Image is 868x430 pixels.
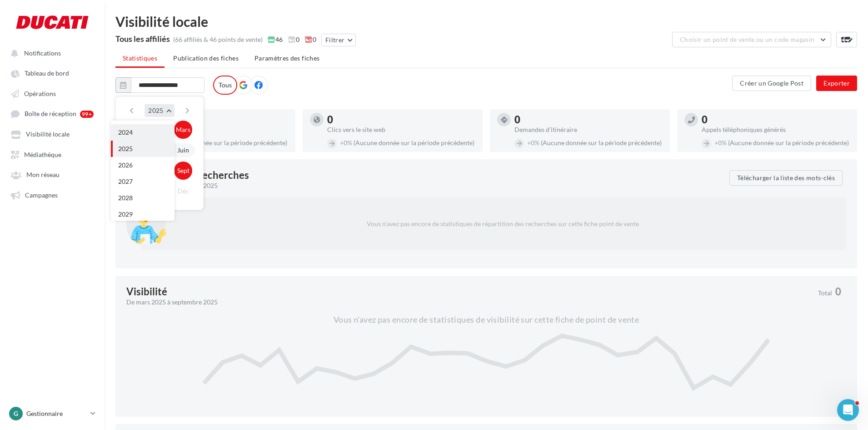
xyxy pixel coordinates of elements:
[288,35,299,44] span: 0
[702,126,850,133] div: Appels téléphoniques générés
[145,104,174,117] button: 2025
[354,139,474,147] span: (Aucune donnée sur la période précédente)
[818,290,832,296] span: Total
[254,54,319,62] span: Paramètres des fiches
[728,139,849,147] span: (Aucune donnée sur la période précédente)
[126,181,722,190] div: De mars 2025 à septembre 2025
[702,115,850,125] div: 0
[174,121,192,139] button: Mars
[140,126,288,133] div: Vues totales
[118,194,133,202] span: 2028
[166,139,287,147] span: (Aucune donnée sur la période précédente)
[174,162,192,180] button: Sept
[24,49,61,57] span: Notifications
[514,115,663,125] div: 0
[111,141,175,157] button: 2025
[541,139,662,147] span: (Aucune donnée sur la période précédente)
[213,76,237,95] label: Tous
[5,146,99,162] a: Médiathèque
[7,405,97,422] a: G Gestionnaire
[25,191,58,199] span: Campagnes
[714,139,727,147] span: 0%
[115,35,170,43] div: Tous les affiliés
[126,287,167,297] div: Visibilité
[268,35,283,44] span: 46
[672,32,831,47] button: Choisir un point de vente ou un code magasin
[835,287,841,297] span: 0
[5,65,99,81] a: Tableau de bord
[80,111,94,118] div: 99+
[118,145,133,152] span: 2025
[340,139,352,147] span: 0%
[26,171,60,179] span: Mon réseau
[729,170,843,186] button: Télécharger la liste des mots-clés
[140,115,288,125] div: 0
[111,157,175,173] button: 2026
[837,399,859,421] iframe: Intercom live chat
[5,126,99,142] a: Visibilité locale
[5,187,99,203] a: Campagnes
[174,182,192,200] button: Déc
[111,206,175,223] button: 2029
[714,139,718,147] span: +
[111,124,175,141] button: 2024
[25,110,76,118] span: Boîte de réception
[527,139,531,147] span: +
[173,54,239,62] span: Publication des fiches
[173,35,263,44] div: (66 affiliés & 46 points de vente)
[174,141,192,159] button: Juin
[680,35,814,43] span: Choisir un point de vente ou un code magasin
[816,76,857,91] button: Exporter
[14,409,18,418] span: G
[118,128,133,136] span: 2024
[111,173,175,190] button: 2027
[25,70,69,77] span: Tableau de bord
[5,166,99,182] a: Mon réseau
[118,210,133,218] span: 2029
[514,126,663,133] div: Demandes d'itinéraire
[115,15,857,28] div: Visibilité locale
[304,35,316,44] span: 0
[126,298,811,307] div: De mars 2025 à septembre 2025
[527,139,539,147] span: 0%
[111,190,175,206] button: 2028
[327,126,475,133] div: Clics vers le site web
[5,85,99,101] a: Opérations
[340,139,344,147] span: +
[174,212,832,236] p: Vous n'avez pas encore de statistiques de répartition des recherches sur cette fiche point de vente
[148,106,163,114] span: 2025
[26,409,87,418] p: Gestionnaire
[327,115,475,125] div: 0
[118,161,133,169] span: 2026
[26,131,70,138] span: Visibilité locale
[24,90,56,97] span: Opérations
[126,314,846,326] div: Vous n'avez pas encore de statistiques de visibilité sur cette fiche de point de vente
[118,177,133,185] span: 2027
[5,45,95,61] button: Notifications
[321,34,356,46] button: Filtrer
[5,105,99,122] a: Boîte de réception 99+
[24,151,61,158] span: Médiathèque
[732,76,811,91] button: Créer un Google Post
